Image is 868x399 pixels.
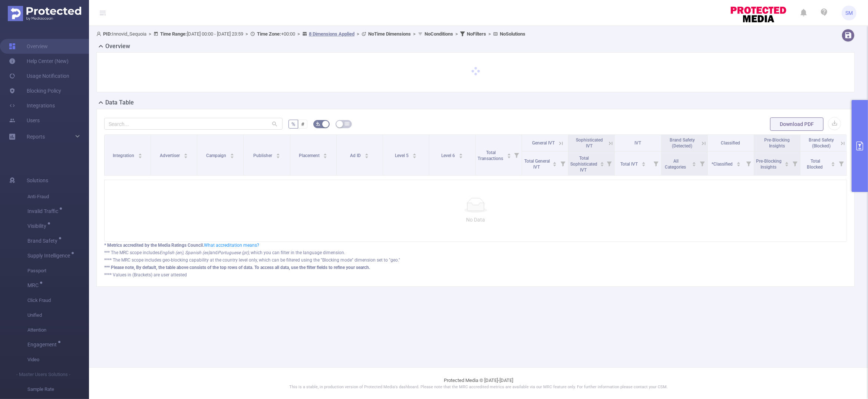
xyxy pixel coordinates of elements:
[9,39,48,54] a: Overview
[316,122,320,126] i: icon: bg-colors
[27,238,60,243] span: Brand Safety
[553,163,557,166] i: icon: caret-down
[785,163,789,166] i: icon: caret-down
[27,263,89,278] span: Passport
[345,122,349,126] i: icon: table
[670,137,695,149] span: Brand Safety (Detected)
[621,162,639,167] span: Total IVT
[218,250,249,255] i: Portuguese (pt)
[365,152,369,154] i: icon: caret-up
[110,216,841,224] p: No Data
[459,152,463,157] div: Sort
[276,152,280,154] i: icon: caret-up
[425,31,453,37] b: No Conditions
[138,152,142,157] div: Sort
[204,243,259,248] a: What accreditation means?
[442,153,456,158] span: Level 6
[736,161,741,165] div: Sort
[532,140,555,146] span: General IVT
[634,140,641,146] span: IVT
[89,368,868,399] footer: Protected Media © [DATE]-[DATE]
[651,152,661,175] i: Filter menu
[230,155,234,157] i: icon: caret-down
[9,69,69,83] a: Usage Notification
[692,161,696,163] i: icon: caret-up
[809,137,834,149] span: Brand Safety (Blocked)
[604,152,614,175] i: Filter menu
[507,152,511,154] i: icon: caret-up
[160,153,181,158] span: Advertiser
[146,31,154,37] span: >
[96,31,103,36] i: icon: user
[27,173,48,188] span: Solutions
[552,161,557,165] div: Sort
[365,155,369,157] i: icon: caret-down
[453,31,460,37] span: >
[831,161,835,163] i: icon: caret-up
[96,31,525,37] span: Innovid_Sequoia [DATE] 00:00 - [DATE] 23:59 +00:00
[257,31,281,37] b: Time Zone:
[295,31,302,37] span: >
[105,42,130,51] h2: Overview
[350,153,362,158] span: Ad ID
[770,117,824,131] button: Download PDF
[790,152,800,175] i: Filter menu
[395,153,410,158] span: Level 5
[836,152,846,175] i: Filter menu
[467,31,486,37] b: No Filters
[27,134,45,140] span: Reports
[9,98,55,113] a: Integrations
[299,153,321,158] span: Placement
[27,342,59,347] span: Engagement
[600,161,604,163] i: icon: caret-up
[524,159,550,170] span: Total General IVT
[9,83,61,98] a: Blocking Policy
[184,152,188,157] div: Sort
[27,323,89,338] span: Attention
[27,129,45,144] a: Reports
[138,152,142,154] i: icon: caret-up
[486,31,493,37] span: >
[642,163,646,166] i: icon: caret-down
[230,152,234,157] div: Sort
[291,121,295,127] span: %
[104,243,204,248] b: * Metrics accredited by the Media Ratings Council.
[323,152,327,154] i: icon: caret-up
[845,6,853,20] span: SM
[160,31,187,37] b: Time Range:
[354,31,362,37] span: >
[665,159,687,170] span: All Categories
[600,161,604,165] div: Sort
[411,31,418,37] span: >
[301,121,304,127] span: #
[641,161,646,165] div: Sort
[104,264,847,271] div: *** Please note, By default, the table above consists of the top rows of data. To access all data...
[206,153,227,158] span: Campaign
[323,155,327,157] i: icon: caret-down
[184,155,188,157] i: icon: caret-down
[9,113,40,128] a: Users
[276,155,280,157] i: icon: caret-down
[253,153,273,158] span: Publisher
[807,159,824,170] span: Total Blocked
[831,163,835,166] i: icon: caret-down
[243,31,250,37] span: >
[459,152,463,154] i: icon: caret-up
[104,118,283,130] input: Search...
[276,152,280,157] div: Sort
[27,209,61,214] span: Invalid Traffic
[553,161,557,163] i: icon: caret-up
[736,163,740,166] i: icon: caret-down
[309,31,354,37] u: 8 Dimensions Applied
[764,137,790,149] span: Pre-Blocking Insights
[103,31,112,37] b: PID:
[27,352,89,367] span: Video
[105,98,134,107] h2: Data Table
[642,161,646,163] i: icon: caret-up
[230,152,234,154] i: icon: caret-up
[736,161,740,163] i: icon: caret-up
[138,155,142,157] i: icon: caret-down
[478,150,504,161] span: Total Transactions
[113,153,135,158] span: Integration
[9,54,69,69] a: Help Center (New)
